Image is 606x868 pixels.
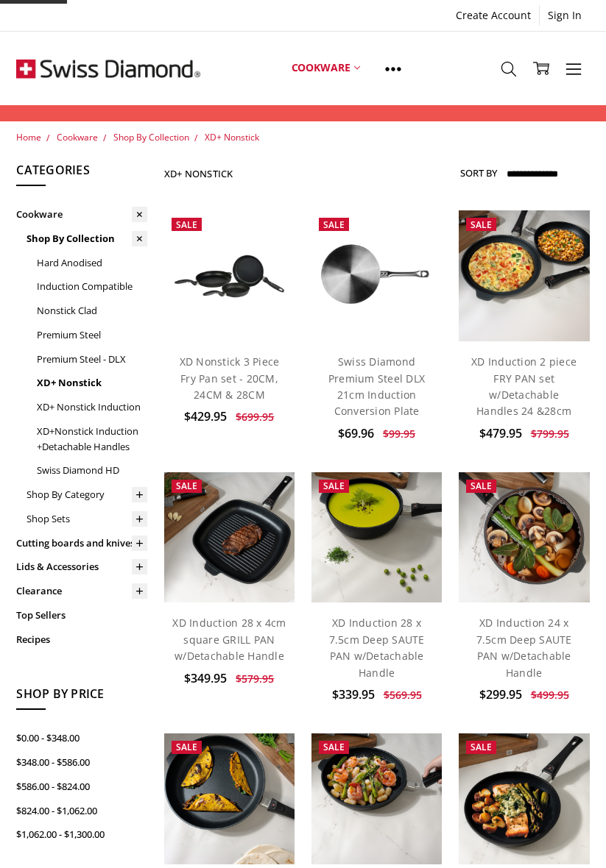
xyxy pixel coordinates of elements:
span: $699.95 [236,410,274,424]
a: Premium Steel - DLX [37,347,147,371]
a: Cookware [57,131,98,143]
span: Sale [323,218,345,231]
span: $499.95 [531,688,569,702]
img: XD Induction 28cm x 4cm FRY PAN w/Detachable Handle [311,733,443,864]
img: Free Shipping On Every Order [16,32,200,105]
a: XD Induction 28 x 7.5cm Deep SAUTE PAN w/Detachable Handle [329,616,425,679]
img: XD Induction 28 x 7.5cm Deep SAUTE PAN w/Detachable Handle [311,472,443,603]
a: Home [16,131,41,143]
span: $479.95 [479,425,522,441]
a: Shop By Category [27,483,147,507]
a: Swiss Diamond Premium Steel DLX 21cm Induction Conversion Plate [328,355,425,418]
span: Sale [471,741,492,753]
a: Cutting boards and knives [16,531,147,555]
a: $1,062.00 - $1,300.00 [16,822,147,847]
span: Sale [471,218,492,231]
h5: Shop By Price [16,685,147,710]
a: XD Nonstick 3 Piece Fry Pan set - 20CM, 24CM & 28CM [180,355,280,402]
a: Show All [373,35,414,102]
a: Nonstick Clad [37,299,147,323]
a: Top Sellers [16,603,147,627]
a: Cookware [279,35,373,101]
span: $299.95 [479,686,522,702]
a: Create Account [448,5,539,26]
span: Sale [176,480,197,492]
span: $579.95 [236,672,274,686]
span: $339.95 [332,686,375,702]
span: $569.95 [384,688,422,702]
a: Shop Sets [27,507,147,531]
img: XD Induction 24cm x 4cm FRY PAN w/Detachable Handle [459,733,590,864]
img: Swiss Diamond Premium Steel DLX 21cm Induction Conversion Plate [311,210,443,341]
span: $799.95 [531,427,569,441]
span: $349.95 [184,670,227,686]
span: $429.95 [184,408,227,424]
a: XD Induction 24 x 7.5cm Deep SAUTE PAN w/Detachable Handle [476,616,572,679]
h5: Categories [16,161,147,186]
a: $0.00 - $348.00 [16,726,147,750]
span: Sale [176,218,197,231]
a: XD+Nonstick Induction +Detachable Handles [37,419,147,459]
a: Cookware [16,202,147,227]
a: Shop By Collection [113,131,189,143]
span: Sale [323,480,345,492]
span: Sale [323,741,345,753]
a: Sign In [540,5,590,26]
a: Lids & Accessories [16,555,147,580]
img: XD Nonstick 3 Piece Fry Pan set - 20CM, 24CM & 28CM [164,243,295,309]
span: Sale [176,741,197,753]
img: XD Induction 24 x 7.5cm Deep SAUTE PAN w/Detachable Handle [459,472,590,603]
a: Induction Compatible [37,274,147,299]
a: Recipes [16,627,147,652]
span: Sale [471,480,492,492]
span: $69.96 [338,425,374,441]
img: XD Induction 2 piece FRY PAN set w/Detachable Handles 24 &28cm [459,210,590,341]
a: Shop By Collection [27,227,147,251]
a: XD+ Nonstick [205,131,259,143]
h1: XD+ Nonstick [164,168,233,179]
a: $586.00 - $824.00 [16,775,147,799]
a: XD+ Nonstick Induction [37,395,147,419]
a: $348.00 - $586.00 [16,750,147,775]
span: $99.95 [383,427,415,441]
a: Premium Steel [37,323,147,347]
a: Swiss Diamond HD [37,458,147,483]
a: XD Nonstick 3 Piece Fry Pan set - 20CM, 24CM & 28CM [164,210,295,341]
a: XD Induction 28 x 4cm square GRILL PAN w/Detachable Handle [172,616,286,663]
a: XD Induction 2 piece FRY PAN set w/Detachable Handles 24 &28cm [471,355,577,418]
label: Sort By [460,161,497,185]
a: Hard Anodised [37,251,147,275]
a: XD+ Nonstick [37,371,147,395]
a: $824.00 - $1,062.00 [16,799,147,823]
img: XD Induction 32cm x 4cm FRY PAN w/Detachable Handle [164,733,295,864]
a: Clearance [16,579,147,603]
img: XD Induction 28 x 4cm square GRILL PAN w/Detachable Handle [164,472,295,603]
